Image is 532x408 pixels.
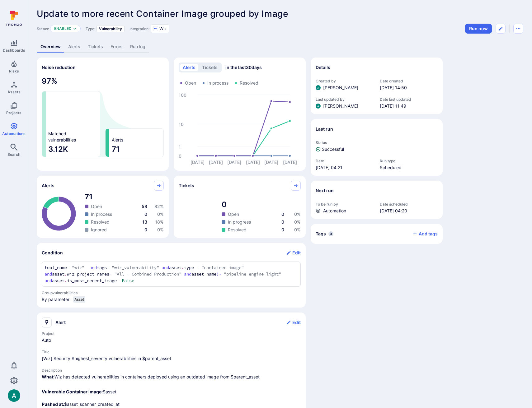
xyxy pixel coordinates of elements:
[37,176,169,238] div: Alerts pie widget
[42,183,54,189] span: Alerts
[380,85,438,91] span: [DATE] 14:50
[222,200,301,210] span: total
[91,211,112,217] span: In process
[37,243,306,308] section: Condition widget
[225,64,262,71] span: in the last 30 days
[316,231,326,237] h2: Tags
[8,389,20,402] img: ACg8ocLSa5mPYBaXNx3eFu_EmspyJX0laNWN7cXOFirfQ7srZveEpg=s96-c
[281,211,284,217] span: 0
[286,248,301,258] button: Edit
[311,181,443,219] section: Next run widget
[42,250,63,256] h2: Condition
[227,160,241,165] text: [DATE]
[48,131,76,143] span: Matched vulnerabilities
[64,41,84,53] a: Alerts
[8,389,20,402] div: Arjan Dehar
[45,264,298,284] textarea: Add condition
[207,80,228,86] span: In process
[316,165,374,171] span: [DATE] 04:21
[157,227,164,232] span: 0 %
[323,85,358,91] span: [PERSON_NAME]
[174,176,306,238] div: Tickets pie widget
[316,140,438,145] span: Status
[316,79,374,83] span: Created by
[228,227,247,233] span: Resolved
[311,119,443,176] section: Last run widget
[380,159,438,163] span: Run type
[84,41,107,53] a: Tickets
[42,401,64,407] b: Pushed at:
[191,160,205,165] text: [DATE]
[42,355,301,362] span: alert title
[316,202,374,206] span: To be run by
[286,318,301,327] button: Edit
[513,24,523,34] button: Automation menu
[91,227,107,233] span: Ignored
[496,24,506,34] button: Edit automation
[86,26,95,31] span: Type:
[185,80,196,86] span: Open
[91,203,102,210] span: Open
[380,79,438,83] span: Date created
[179,183,194,189] span: Tickets
[283,160,297,165] text: [DATE]
[3,48,25,53] span: Dashboards
[144,211,147,217] span: 0
[37,26,49,31] span: Status:
[42,368,301,373] span: Description
[129,26,149,31] span: Integration:
[142,219,147,225] span: 13
[85,192,164,202] span: total
[112,137,123,143] span: Alerts
[155,219,164,225] span: 18 %
[107,41,126,53] a: Errors
[74,297,84,302] span: Asset
[174,58,306,171] div: Alerts/Tickets trend
[126,41,149,53] a: Run log
[42,65,76,70] span: Noise reduction
[199,64,220,71] button: tickets
[323,208,346,214] span: Automation
[316,188,334,194] h2: Next run
[179,122,184,127] text: 10
[294,219,301,225] span: 0 %
[7,90,21,94] span: Assets
[380,208,438,214] span: [DATE] 04:20
[42,290,301,295] span: Group vulnerabilities
[323,103,358,109] span: [PERSON_NAME]
[179,144,181,150] text: 1
[209,160,223,165] text: [DATE]
[42,337,301,343] span: alert project
[42,331,301,336] span: Project
[316,97,374,102] span: Last updated by
[42,296,71,305] span: By parameter:
[9,69,19,73] span: Risks
[91,219,110,225] span: Resolved
[37,41,523,53] div: Automation tabs
[54,26,72,31] button: Enabled
[281,219,284,225] span: 0
[97,25,125,32] div: Vulnerability
[380,103,438,109] span: [DATE] 11:49
[228,219,251,225] span: In progress
[142,204,147,209] span: 58
[264,160,278,165] text: [DATE]
[2,131,26,136] span: Automations
[380,202,438,206] span: Date scheduled
[179,92,186,98] text: 100
[73,27,77,30] button: Expand dropdown
[316,159,374,163] span: Date
[42,389,103,394] b: Vulnerable Container Image:
[159,25,167,32] span: Wiz
[316,85,321,90] img: ACg8ocLSa5mPYBaXNx3eFu_EmspyJX0laNWN7cXOFirfQ7srZveEpg=s96-c
[37,8,288,19] span: Update to more recent Container Image grouped by Image
[144,227,147,232] span: 0
[180,64,198,71] button: alerts
[48,144,97,154] span: 3.12K
[316,126,333,132] h2: Last run
[316,104,321,109] img: ACg8ocLSa5mPYBaXNx3eFu_EmspyJX0laNWN7cXOFirfQ7srZveEpg=s96-c
[154,204,164,209] span: 82 %
[407,229,438,239] button: Add tags
[246,160,260,165] text: [DATE]
[294,227,301,232] span: 0 %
